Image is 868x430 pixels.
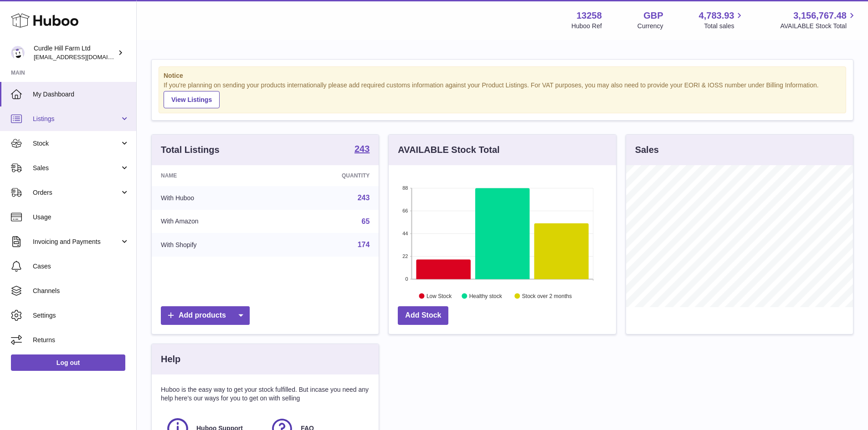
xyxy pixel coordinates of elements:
a: 3,156,767.48 AVAILABLE Stock Total [780,10,857,30]
span: Channels [33,287,129,295]
h3: Total Listings [161,144,220,156]
text: 22 [403,253,408,259]
h3: Help [161,353,180,365]
strong: 13258 [576,10,602,22]
div: If you're planning on sending your products internationally please add required customs informati... [164,81,841,108]
span: My Dashboard [33,90,129,99]
text: Stock over 2 months [522,293,572,299]
span: Cases [33,262,129,271]
img: internalAdmin-13258@internal.huboo.com [11,46,25,60]
strong: Notice [164,71,841,80]
span: AVAILABLE Stock Total [780,22,857,30]
div: Currency [637,22,663,30]
text: Healthy stock [469,293,503,299]
a: View Listings [164,91,220,108]
a: Add Stock [398,306,448,325]
span: 4,783.93 [699,10,734,22]
span: Stock [33,139,120,148]
div: Huboo Ref [571,22,602,30]
p: Huboo is the easy way to get your stock fulfilled. But incase you need any help here's our ways f... [161,385,370,403]
span: [EMAIL_ADDRESS][DOMAIN_NAME] [34,53,134,61]
text: Low Stock [426,293,452,299]
td: With Shopify [152,233,276,257]
th: Quantity [276,165,379,186]
span: Sales [33,164,120,172]
div: Curdle Hill Farm Ltd [34,44,116,61]
text: 66 [403,208,408,213]
a: 174 [358,241,370,248]
td: With Huboo [152,186,276,210]
span: Returns [33,336,129,344]
span: Usage [33,213,129,222]
a: Add products [161,306,250,325]
h3: AVAILABLE Stock Total [398,144,499,156]
span: Orders [33,188,120,197]
strong: GBP [643,10,663,22]
span: Listings [33,115,120,123]
th: Name [152,165,276,186]
h3: Sales [635,144,659,156]
td: With Amazon [152,210,276,233]
a: Log out [11,354,125,371]
span: Total sales [704,22,745,30]
span: Settings [33,311,129,320]
span: Invoicing and Payments [33,238,120,246]
text: 0 [406,276,408,282]
a: 4,783.93 Total sales [699,10,745,30]
a: 65 [362,218,370,225]
a: 243 [354,144,370,155]
a: 243 [358,194,370,202]
text: 88 [403,185,408,191]
span: 3,156,767.48 [793,10,847,22]
text: 44 [403,231,408,236]
strong: 243 [354,144,370,153]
